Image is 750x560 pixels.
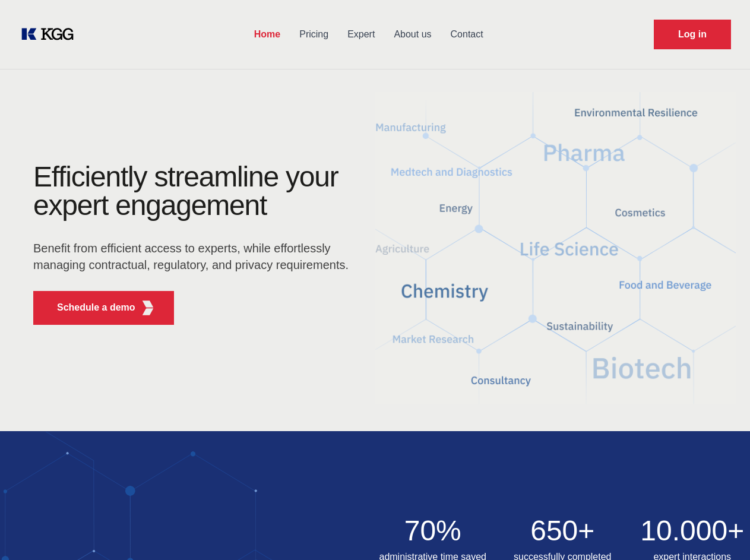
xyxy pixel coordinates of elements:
h2: 650+ [505,517,621,545]
a: Home [245,19,290,50]
a: Expert [338,19,384,50]
a: Request Demo [654,20,731,49]
button: Schedule a demoKGG Fifth Element RED [33,291,174,325]
a: Pricing [290,19,338,50]
a: About us [384,19,441,50]
h2: 70% [375,517,491,545]
h1: Efficiently streamline your expert engagement [33,163,356,220]
img: KGG Fifth Element RED [141,300,156,315]
a: KOL Knowledge Platform: Talk to Key External Experts (KEE) [19,25,83,44]
img: KGG Fifth Element RED [375,77,736,419]
p: Schedule a demo [57,300,135,315]
p: Benefit from efficient access to experts, while effortlessly managing contractual, regulatory, an... [33,239,356,273]
a: Contact [441,19,493,50]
